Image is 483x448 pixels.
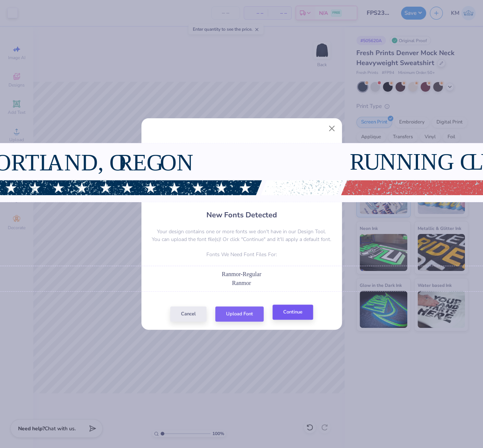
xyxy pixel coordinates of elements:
span: Ranmor-Regular [222,271,261,277]
span: Ranmor [232,280,251,286]
h4: New Fonts Detected [206,210,277,220]
button: Close [325,121,339,135]
button: Continue [273,305,313,320]
button: Upload Font [215,306,264,322]
button: Cancel [170,306,206,322]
